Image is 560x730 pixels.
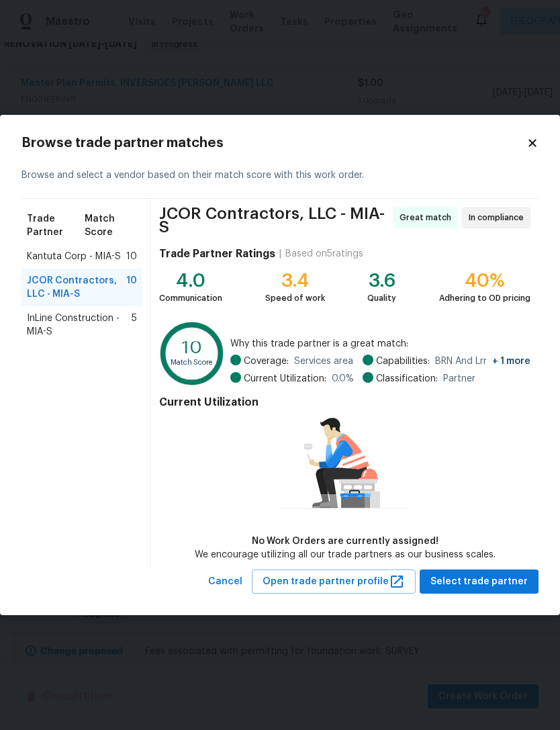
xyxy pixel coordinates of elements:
[400,211,457,224] span: Great match
[367,291,396,305] div: Quality
[203,569,248,594] button: Cancel
[367,274,396,287] div: 3.6
[435,355,530,368] span: BRN And Lrr
[439,291,530,305] div: Adhering to OD pricing
[21,136,526,150] h2: Browse trade partner matches
[263,574,405,590] span: Open trade partner profile
[332,372,354,385] span: 0.0 %
[252,569,416,594] button: Open trade partner profile
[492,357,530,366] span: + 1 more
[159,274,222,287] div: 4.0
[27,250,121,263] span: Kantuta Corp - MIA-S
[195,535,496,548] div: No Work Orders are currently assigned!
[265,274,325,287] div: 3.4
[126,250,137,263] span: 10
[27,274,126,301] span: JCOR Contractors, LLC - MIA-S
[159,207,389,234] span: JCOR Contractors, LLC - MIA-S
[27,212,85,239] span: Trade Partner
[159,291,222,305] div: Communication
[182,338,202,357] text: 10
[275,247,285,261] div: |
[285,247,363,261] div: Based on 5 ratings
[159,247,275,261] h4: Trade Partner Ratings
[126,274,137,301] span: 10
[244,355,289,368] span: Coverage:
[469,211,529,224] span: In compliance
[171,358,214,365] text: Match Score
[21,152,539,199] div: Browse and select a vendor based on their match score with this work order.
[208,574,242,590] span: Cancel
[420,569,539,594] button: Select trade partner
[376,372,438,385] span: Classification:
[132,312,137,338] span: 5
[159,396,530,409] h4: Current Utilization
[195,548,496,561] div: We encourage utilizing all our trade partners as our business scales.
[294,355,353,368] span: Services area
[27,312,132,338] span: InLine Construction - MIA-S
[443,372,475,385] span: Partner
[265,291,325,305] div: Speed of work
[85,212,137,239] span: Match Score
[244,372,326,385] span: Current Utilization:
[230,337,530,351] span: Why this trade partner is a great match:
[430,574,528,590] span: Select trade partner
[439,274,530,287] div: 40%
[376,355,430,368] span: Capabilities:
